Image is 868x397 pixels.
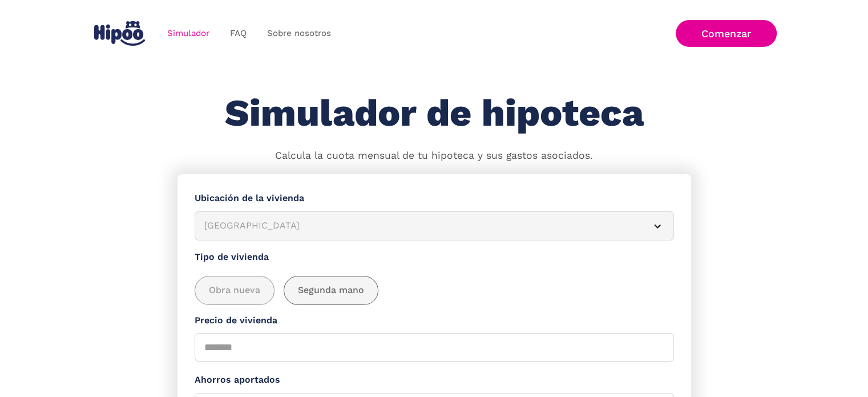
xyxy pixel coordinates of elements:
a: home [92,17,148,50]
h1: Simulador de hipoteca [225,93,644,134]
a: FAQ [220,22,257,45]
span: Segunda mano [298,283,364,298]
label: Ubicación de la vivienda [195,191,674,206]
p: Calcula la cuota mensual de tu hipoteca y sus gastos asociados. [275,149,593,163]
div: add_description_here [195,276,674,305]
article: [GEOGRAPHIC_DATA] [195,211,674,240]
a: Simulador [157,22,220,45]
label: Precio de vivienda [195,314,674,328]
a: Comenzar [676,20,777,47]
span: Obra nueva [209,283,260,298]
label: Tipo de vivienda [195,250,674,264]
a: Sobre nosotros [257,22,341,45]
label: Ahorros aportados [195,373,674,387]
div: [GEOGRAPHIC_DATA] [204,219,637,233]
